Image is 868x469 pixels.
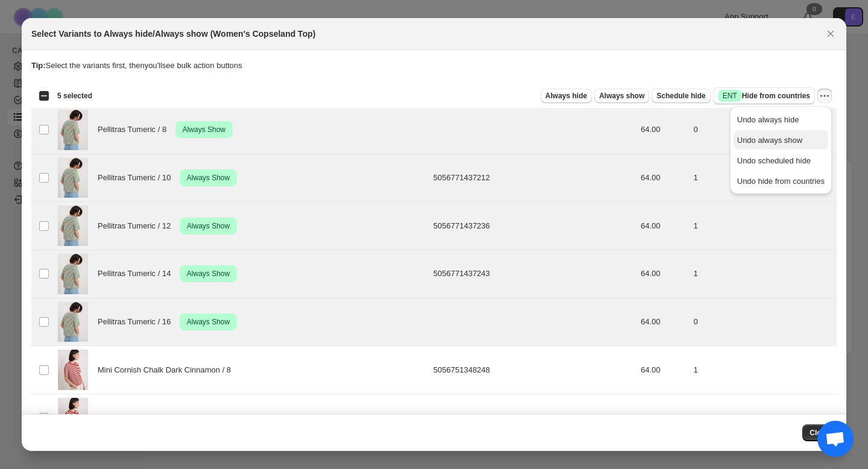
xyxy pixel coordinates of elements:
[31,60,837,72] p: Select the variants first, then you'll see bulk action buttons
[184,171,232,185] span: Always Show
[690,250,837,298] td: 1
[690,298,837,346] td: 0
[430,394,637,442] td: 5056751348231
[31,28,315,40] h2: Select Variants to Always hide/Always show (Women's Copseland Top)
[58,302,88,342] img: Copseland-T-Shirt-cropped-cotton-tshirt-Stripe-Pellitras-Tumeric-albury-wodonga.jpg
[98,220,177,232] span: Pellitras Tumeric / 12
[637,202,690,250] td: 64.00
[734,110,828,129] button: Undo always hide
[737,156,811,165] span: Undo scheduled hide
[802,424,837,441] button: Close
[546,91,587,101] span: Always hide
[637,394,690,442] td: 64.00
[57,91,92,101] span: 5 selected
[723,91,737,101] span: ENT
[58,206,88,246] img: Copseland-T-Shirt-cropped-cotton-tshirt-Stripe-Pellitras-Tumeric-albury-wodonga.jpg
[734,130,828,150] button: Undo always show
[637,298,690,346] td: 64.00
[430,346,637,394] td: 5056751348248
[184,266,232,281] span: Always Show
[817,421,854,457] a: Open chat
[594,89,649,103] button: Always show
[690,106,837,154] td: 0
[690,394,837,442] td: 1
[180,122,228,137] span: Always Show
[637,346,690,394] td: 64.00
[817,89,832,103] button: More actions
[718,90,810,102] span: Hide from countries
[737,115,799,124] span: Undo always hide
[734,171,828,190] button: Undo hide from countries
[58,110,88,150] img: Copseland-T-Shirt-cropped-cotton-tshirt-Stripe-Pellitras-Tumeric-albury-wodonga.jpg
[98,412,242,424] span: Mini Cornish Chalk Dark Cinnamon / 10
[98,124,173,136] span: Pellitras Tumeric / 8
[430,154,637,202] td: 5056771437212
[637,154,690,202] td: 64.00
[58,398,88,438] img: Copseland-T-Shirt-cropped-cotton-tshirt-seasalt-cornwall-Stripe-Mini-Cornish-Chalk-Dark-Cinnamon.jpg
[737,177,825,186] span: Undo hide from countries
[690,154,837,202] td: 1
[737,136,802,145] span: Undo always show
[810,428,829,438] span: Close
[184,315,232,329] span: Always Show
[822,25,839,42] button: Close
[58,158,88,198] img: Copseland-T-Shirt-cropped-cotton-tshirt-Stripe-Pellitras-Tumeric-albury-wodonga.jpg
[652,89,710,103] button: Schedule hide
[734,151,828,170] button: Undo scheduled hide
[637,106,690,154] td: 64.00
[430,202,637,250] td: 5056771437236
[58,254,88,294] img: Copseland-T-Shirt-cropped-cotton-tshirt-Stripe-Pellitras-Tumeric-albury-wodonga.jpg
[98,316,177,328] span: Pellitras Tumeric / 16
[690,202,837,250] td: 1
[58,350,88,390] img: Copseland-T-Shirt-cropped-cotton-tshirt-seasalt-cornwall-Stripe-Mini-Cornish-Chalk-Dark-Cinnamon.jpg
[599,91,644,101] span: Always show
[98,172,177,184] span: Pellitras Tumeric / 10
[656,91,705,101] span: Schedule hide
[430,250,637,298] td: 5056771437243
[31,61,46,70] strong: Tip:
[98,364,237,376] span: Mini Cornish Chalk Dark Cinnamon / 8
[637,250,690,298] td: 64.00
[98,268,177,280] span: Pellitras Tumeric / 14
[184,219,232,233] span: Always Show
[713,87,815,104] button: SuccessENTHide from countries
[690,346,837,394] td: 1
[541,89,592,103] button: Always hide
